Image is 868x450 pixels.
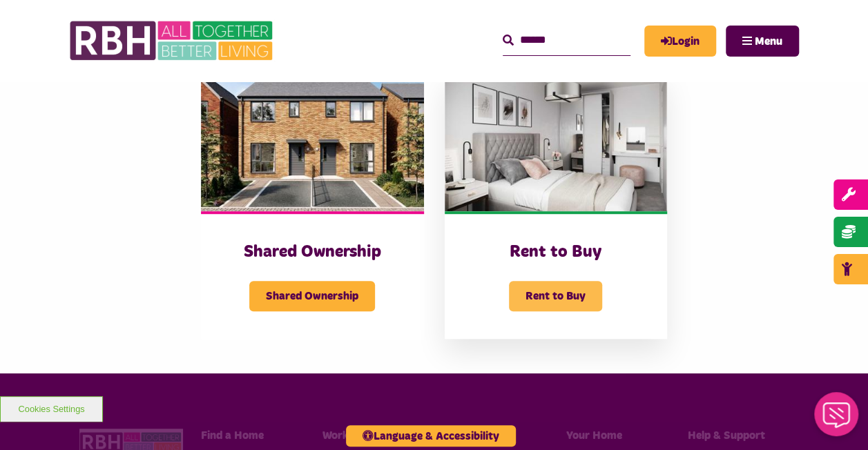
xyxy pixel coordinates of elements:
span: Menu [755,36,782,47]
button: Language & Accessibility [346,425,516,447]
input: Search [503,26,630,55]
h3: Shared Ownership [229,242,396,263]
a: Shared Ownership Shared Ownership [201,72,423,339]
button: Navigation [726,26,799,57]
img: Bedroom Cottons [445,72,667,211]
iframe: Netcall Web Assistant for live chat [806,388,868,450]
h3: Rent to Buy [472,242,639,263]
img: RBH [69,14,276,68]
span: Rent to Buy [509,281,602,311]
a: Rent to Buy Rent to Buy [445,72,667,339]
span: Shared Ownership [249,281,375,311]
img: Cottons Resized [201,72,423,211]
a: MyRBH [644,26,716,57]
